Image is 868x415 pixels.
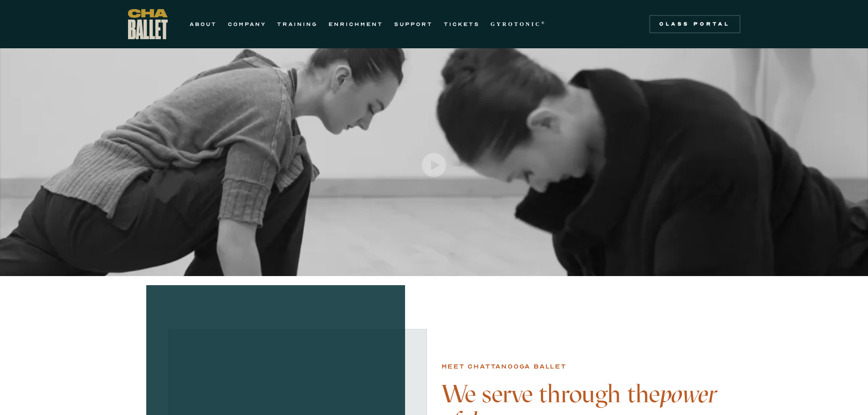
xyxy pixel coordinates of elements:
a: COMPANY [228,19,266,30]
a: home [128,9,168,39]
div: Meet chattanooga ballet [442,361,566,372]
a: TICKETS [444,19,480,30]
strong: GYROTONIC [491,21,541,27]
sup: ® [541,20,546,25]
a: GYROTONIC® [491,19,546,30]
a: ENRICHMENT [329,19,383,30]
a: Class Portal [649,15,740,33]
a: ABOUT [190,19,217,30]
a: TRAINING [277,19,318,30]
a: SUPPORT [394,19,433,30]
div: Class Portal [655,20,735,28]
